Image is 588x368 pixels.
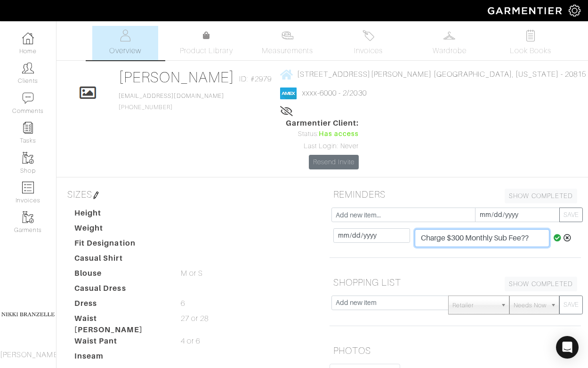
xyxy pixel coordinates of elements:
a: Wardrobe [417,26,483,60]
dt: Dress [67,298,174,313]
a: [EMAIL_ADDRESS][DOMAIN_NAME] [119,93,224,99]
span: Look Books [510,45,552,56]
img: garments-icon-b7da505a4dc4fd61783c78ac3ca0ef83fa9d6f193b1c9dc38574b1d14d53ca28.png [22,152,34,164]
h5: SIZES [64,185,315,204]
input: Add new item... [331,208,476,222]
a: Look Books [498,26,564,60]
span: ID: #2979 [239,73,271,85]
h5: SHOPPING LIST [330,273,581,292]
span: Measurements [262,45,313,56]
dt: Height [67,208,174,223]
img: clients-icon-6bae9207a08558b7cb47a8932f037763ab4055f8c8b6bfacd5dc20c3e0201464.png [22,62,34,74]
span: M or S [181,268,203,279]
img: american_express-1200034d2e149cdf2cc7894a33a747db654cf6f8355cb502592f1d228b2ac700.png [280,88,297,99]
a: [STREET_ADDRESS][PERSON_NAME] [GEOGRAPHIC_DATA], [US_STATE] - 20815 [280,68,586,80]
span: Garmentier Client: [286,118,359,129]
img: garments-icon-b7da505a4dc4fd61783c78ac3ca0ef83fa9d6f193b1c9dc38574b1d14d53ca28.png [22,211,34,223]
span: Invoices [354,45,383,56]
span: Overview [109,45,141,56]
a: Measurements [254,26,321,60]
span: 27 or 28 [181,313,209,324]
span: Wardrobe [433,45,467,56]
a: SHOW COMPLETED [505,189,577,203]
div: Status: [286,129,359,139]
dt: Casual Dress [67,283,174,298]
span: Has access [319,129,359,139]
img: basicinfo-40fd8af6dae0f16599ec9e87c0ef1c0a1fdea2edbe929e3d69a839185d80c458.svg [120,30,131,41]
span: [PHONE_NUMBER] [119,93,224,111]
dt: Fit Designation [67,238,174,253]
img: dashboard-icon-dbcd8f5a0b271acd01030246c82b418ddd0df26cd7fceb0bd07c9910d44c42f6.png [22,32,34,44]
img: wardrobe-487a4870c1b7c33e795ec22d11cfc2ed9d08956e64fb3008fe2437562e282088.svg [443,30,455,41]
span: Retailer [452,296,497,315]
img: pen-cf24a1663064a2ec1b9c1bd2387e9de7a2fa800b781884d57f21acf72779bad2.png [92,192,100,199]
span: 6 [181,298,185,309]
input: Add new item [331,296,449,310]
dt: Blouse [67,268,174,283]
img: measurements-466bbee1fd09ba9460f595b01e5d73f9e2bff037440d3c8f018324cb6cdf7a4a.svg [282,30,293,41]
img: todo-9ac3debb85659649dc8f770b8b6100bb5dab4b48dedcbae339e5042a72dfd3cc.svg [524,30,536,41]
a: Resend Invite [309,155,359,169]
dt: Waist [PERSON_NAME] [67,313,174,336]
img: comment-icon-a0a6a9ef722e966f86d9cbdc48e553b5cf19dbc54f86b18d962a5391bc8f6eb6.png [22,92,34,104]
h5: PHOTOS [330,341,581,360]
span: [STREET_ADDRESS][PERSON_NAME] [GEOGRAPHIC_DATA], [US_STATE] - 20815 [297,70,586,79]
a: Invoices [336,26,402,60]
span: Product Library [180,45,233,56]
div: Last Login: Never [286,141,359,152]
a: xxxx-6000 - 2/2030 [302,89,367,97]
dt: Inseam [67,351,174,366]
a: Overview [92,26,158,60]
span: 4 or 6 [181,336,200,347]
button: SAVE [559,208,583,222]
img: reminder-icon-8004d30b9f0a5d33ae49ab947aed9ed385cf756f9e5892f1edd6e32f2345188e.png [22,122,34,134]
h5: REMINDERS [330,185,581,204]
a: SHOW COMPLETED [505,277,577,291]
img: gear-icon-white-bd11855cb880d31180b6d7d6211b90ccbf57a29d726f0c71d8c61bd08dd39cc2.png [569,5,580,16]
dt: Waist Pant [67,336,174,351]
img: orders-icon-0abe47150d42831381b5fb84f609e132dff9fe21cb692f30cb5eec754e2cba89.png [22,182,34,193]
span: Needs Now [514,296,547,315]
img: orders-27d20c2124de7fd6de4e0e44c1d41de31381a507db9b33961299e4e07d508b8c.svg [362,30,374,41]
a: [PERSON_NAME] [119,69,235,86]
a: Product Library [173,30,239,56]
dt: Casual Shirt [67,253,174,268]
div: Open Intercom Messenger [556,336,579,359]
dt: Weight [67,223,174,238]
button: SAVE [559,296,583,314]
img: garmentier-logo-header-white-b43fb05a5012e4ada735d5af1a66efaba907eab6374d6393d1fbf88cb4ef424d.png [483,2,569,19]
